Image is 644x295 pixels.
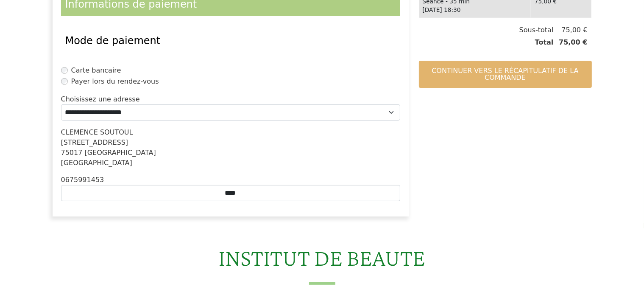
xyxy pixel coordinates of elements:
[423,6,461,13] time: [DATE] 18:30
[61,128,98,136] span: CLEMENCE
[65,35,161,47] span: Mode de paiement
[61,175,400,185] div: 0675991453
[100,128,133,136] span: SOUTOUL
[71,65,121,76] label: Carte bancaire
[5,244,639,285] h2: INSTITUT DE BEAUTE
[519,25,554,35] span: Sous-total
[535,37,554,48] span: Total
[61,159,132,167] span: [GEOGRAPHIC_DATA]
[554,25,588,35] span: 75,00 €
[71,76,159,87] label: Payer lors du rendez-vous
[554,37,588,48] span: 75,00 €
[419,61,592,88] button: Continuer vers le récapitulatif de la commande
[61,138,128,146] span: [STREET_ADDRESS]
[85,149,156,157] span: [GEOGRAPHIC_DATA]
[61,94,140,104] label: Choisissez une adresse
[61,149,83,157] span: 75017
